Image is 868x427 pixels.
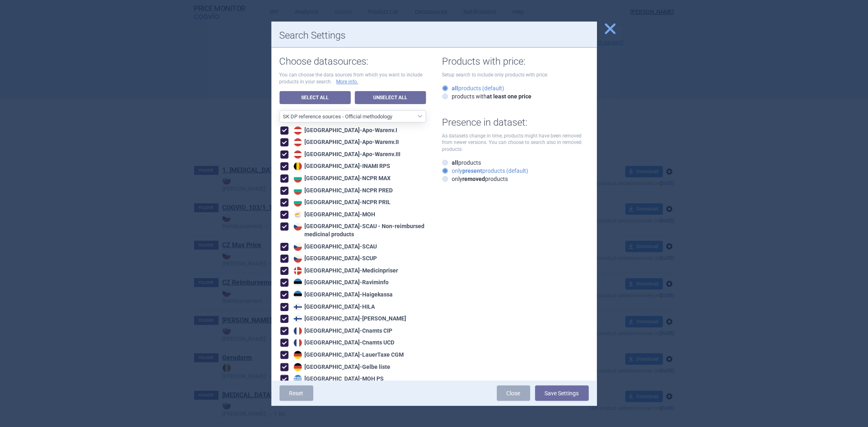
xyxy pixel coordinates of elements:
a: Reset [280,386,313,401]
img: Estonia [294,291,302,299]
div: [GEOGRAPHIC_DATA] - [PERSON_NAME] [292,315,407,323]
p: Setup search to include only products with price: [442,72,589,78]
img: Finland [294,303,302,311]
div: [GEOGRAPHIC_DATA] - NCPR MAX [292,174,391,183]
img: Austria [294,150,302,159]
strong: at least one price [487,93,532,100]
div: [GEOGRAPHIC_DATA] - MOH [292,211,376,219]
img: Germany [294,363,302,371]
div: [GEOGRAPHIC_DATA] - Raviminfo [292,279,389,287]
h1: Products with price: [442,56,589,68]
div: [GEOGRAPHIC_DATA] - Gelbe liste [292,363,391,371]
div: [GEOGRAPHIC_DATA] - Cnamts UCD [292,339,395,347]
img: Bulgaria [294,187,302,195]
strong: all [452,159,459,166]
img: Greece [294,375,302,383]
div: [GEOGRAPHIC_DATA] - Medicinpriser [292,267,398,275]
img: Estonia [294,279,302,287]
h1: Presence in dataset: [442,117,589,129]
div: [GEOGRAPHIC_DATA] - Haigekassa [292,291,393,299]
h1: Search Settings [280,30,589,41]
h1: Choose datasources: [280,56,426,68]
img: Bulgaria [294,174,302,183]
img: Belgium [294,162,302,170]
div: [GEOGRAPHIC_DATA] - Apo-Warenv.III [292,150,401,159]
img: Czech Republic [294,243,302,251]
a: Unselect All [355,91,426,104]
strong: present [463,168,483,174]
div: [GEOGRAPHIC_DATA] - SCUP [292,255,377,263]
div: [GEOGRAPHIC_DATA] - NCPR PRIL [292,198,391,207]
a: Select All [280,91,351,104]
div: [GEOGRAPHIC_DATA] - LauerTaxe CGM [292,351,404,359]
div: [GEOGRAPHIC_DATA] - SCAU - Non-reimbursed medicinal products [292,222,426,238]
a: Close [497,386,530,401]
img: Germany [294,351,302,359]
div: [GEOGRAPHIC_DATA] - INAMI RPS [292,162,391,170]
img: France [294,327,302,335]
img: Czech Republic [294,255,302,263]
label: products [442,159,481,167]
img: France [294,339,302,347]
strong: removed [463,176,485,182]
img: Austria [294,126,302,135]
p: You can choose the data sources from which you want to include products in your search. [280,72,426,85]
img: Austria [294,138,302,146]
div: [GEOGRAPHIC_DATA] - Cnamts CIP [292,327,393,335]
img: Bulgaria [294,198,302,207]
label: products (default) [442,84,505,92]
button: Save Settings [535,386,589,401]
img: Czech Republic [294,222,302,231]
div: [GEOGRAPHIC_DATA] - SCAU [292,243,377,251]
img: Cyprus [294,211,302,219]
div: [GEOGRAPHIC_DATA] - Apo-Warenv.II [292,138,399,146]
img: Denmark [294,267,302,275]
label: only products [442,175,508,183]
img: Finland [294,315,302,323]
div: [GEOGRAPHIC_DATA] - NCPR PRED [292,187,393,195]
div: [GEOGRAPHIC_DATA] - HILA [292,303,375,311]
strong: all [452,85,459,91]
a: More info. [337,78,359,85]
div: [GEOGRAPHIC_DATA] - Apo-Warenv.I [292,126,398,135]
label: only products (default) [442,167,529,175]
div: [GEOGRAPHIC_DATA] - MOH PS [292,375,384,383]
label: products with [442,92,532,100]
p: As datasets change in time, products might have been removed from newer versions. You can choose ... [442,133,589,153]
